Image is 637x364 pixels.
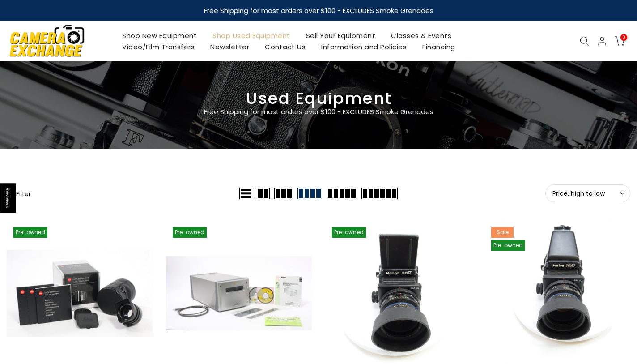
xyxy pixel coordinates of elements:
a: Newsletter [203,41,257,52]
a: Video/Film Transfers [115,41,203,52]
p: Free Shipping for most orders over $100 - EXCLUDES Smoke Grenades [151,107,486,117]
a: Contact Us [257,41,314,52]
a: Sell Your Equipment [298,30,383,41]
strong: Free Shipping for most orders over $100 - EXCLUDES Smoke Grenades [204,6,433,15]
a: Classes & Events [383,30,459,41]
a: Financing [415,41,463,52]
a: 0 [615,36,624,46]
a: Shop Used Equipment [205,30,298,41]
h3: Used Equipment [7,93,630,104]
button: Price, high to low [545,184,630,202]
a: Shop New Equipment [115,30,205,41]
a: Information and Policies [314,41,415,52]
span: Price, high to low [552,189,623,197]
span: 0 [620,34,627,41]
button: Show filters [7,189,31,198]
